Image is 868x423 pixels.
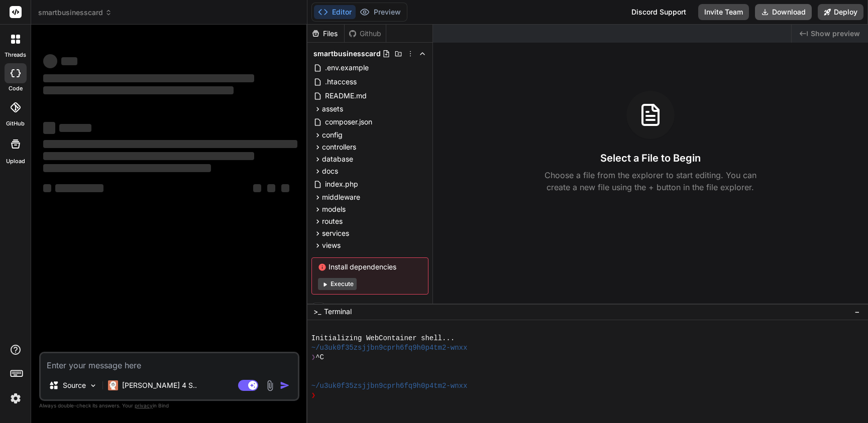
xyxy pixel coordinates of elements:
span: composer.json [324,116,373,128]
div: Discord Support [625,4,692,20]
span: ‌ [43,122,55,134]
button: Download [755,4,812,20]
button: Deploy [818,4,863,20]
button: Execute [318,278,357,290]
span: smartbusinesscard [313,49,381,59]
span: privacy [135,402,153,408]
span: Show preview [811,29,860,39]
span: ‌ [43,164,211,172]
span: ‌ [59,124,91,132]
div: Files [307,29,344,39]
span: ‌ [43,152,254,160]
p: Always double-check its answers. Your in Bind [39,401,299,410]
button: − [852,304,862,320]
span: >_ [313,307,321,317]
img: icon [280,380,290,390]
span: index.php [324,178,359,190]
span: ‌ [43,140,297,148]
span: config [322,130,343,140]
span: routes [322,216,343,226]
span: services [322,228,349,238]
span: ‌ [43,184,51,192]
span: controllers [322,142,356,152]
label: threads [5,51,26,59]
span: models [322,204,346,214]
img: Pick Models [89,381,97,390]
p: Source [63,380,86,390]
span: Terminal [324,307,352,317]
span: ‌ [61,57,77,65]
img: attachment [264,380,276,391]
span: README.md [324,90,368,102]
span: assets [322,104,343,114]
span: middleware [322,192,360,202]
span: smartbusinesscard [38,8,112,18]
span: docs [322,166,338,176]
img: Claude 4 Sonnet [108,380,118,390]
span: ~/u3uk0f35zsjjbn9cprh6fq9h0p4tm2-wnxx [311,343,468,353]
span: ❯ [311,353,315,362]
span: ❯ [311,391,315,400]
label: code [9,84,23,93]
p: Choose a file from the explorer to start editing. You can create a new file using the + button in... [538,169,763,193]
span: ‌ [43,74,254,82]
span: views [322,240,341,250]
button: Invite Team [698,4,749,20]
span: ‌ [55,184,103,192]
span: .env.example [324,62,370,74]
span: ^C [315,353,324,362]
p: [PERSON_NAME] 4 S.. [122,380,197,390]
label: GitHub [6,119,25,128]
span: database [322,154,353,164]
span: ~/u3uk0f35zsjjbn9cprh6fq9h0p4tm2-wnxx [311,381,468,391]
span: ‌ [43,54,57,68]
span: ‌ [43,86,234,94]
label: Upload [6,157,25,166]
button: Preview [356,5,405,19]
span: ‌ [267,184,275,192]
span: Initializing WebContainer shell... [311,334,455,343]
span: ‌ [281,184,289,192]
span: − [854,307,860,317]
img: settings [7,390,24,407]
span: .htaccess [324,76,358,88]
button: Editor [314,5,356,19]
div: Github [345,29,386,39]
span: ‌ [253,184,261,192]
h3: Select a File to Begin [600,151,701,165]
span: Install dependencies [318,262,422,272]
